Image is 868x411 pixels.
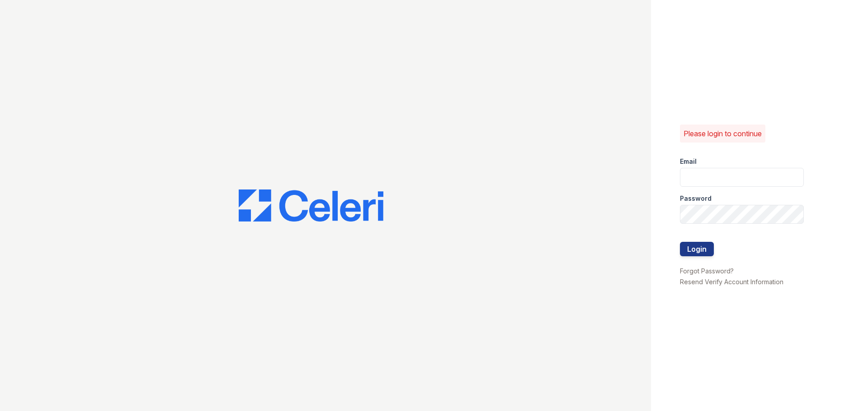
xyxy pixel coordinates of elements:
button: Login [680,242,714,256]
a: Forgot Password? [680,267,734,275]
label: Email [680,157,697,166]
p: Please login to continue [684,128,762,139]
a: Resend Verify Account Information [680,278,783,286]
img: CE_Logo_Blue-a8612792a0a2168367f1c8372b55b34899dd931a85d93a1a3d3e32e68fde9ad4.png [239,189,383,222]
label: Password [680,194,712,203]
